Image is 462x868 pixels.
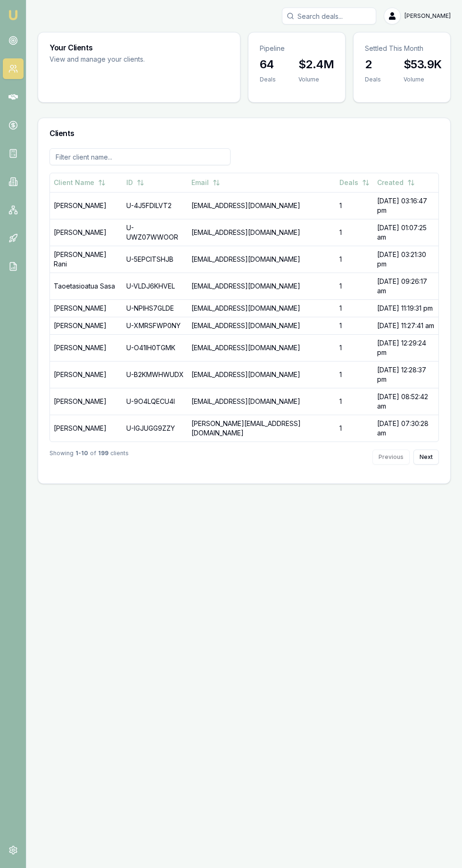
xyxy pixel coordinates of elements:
[336,299,373,317] td: 1
[98,450,108,465] strong: 199
[75,450,88,465] strong: 1 - 10
[188,299,336,317] td: [EMAIL_ADDRESS][DOMAIN_NAME]
[373,273,438,299] td: [DATE] 09:26:17 am
[50,334,123,361] td: [PERSON_NAME]
[49,450,129,465] div: Showing of clients
[123,273,188,299] td: U-VLDJ6KHVEL
[373,388,438,415] td: [DATE] 08:52:42 am
[188,192,336,219] td: [EMAIL_ADDRESS][DOMAIN_NAME]
[373,246,438,273] td: [DATE] 03:21:30 pm
[413,450,439,465] button: Next
[188,219,336,246] td: [EMAIL_ADDRESS][DOMAIN_NAME]
[373,192,438,219] td: [DATE] 03:16:47 pm
[188,415,336,442] td: [PERSON_NAME][EMAIL_ADDRESS][DOMAIN_NAME]
[188,317,336,334] td: [EMAIL_ADDRESS][DOMAIN_NAME]
[373,415,438,442] td: [DATE] 07:30:28 am
[188,273,336,299] td: [EMAIL_ADDRESS][DOMAIN_NAME]
[50,317,123,334] td: [PERSON_NAME]
[123,317,188,334] td: U-XMRSFWP0NY
[373,299,438,317] td: [DATE] 11:19:31 pm
[50,192,123,219] td: [PERSON_NAME]
[50,388,123,415] td: [PERSON_NAME]
[191,174,220,191] button: Email
[50,299,123,317] td: [PERSON_NAME]
[260,57,276,72] h3: 64
[298,57,334,72] h3: $2.4M
[373,334,438,361] td: [DATE] 12:29:24 pm
[298,76,334,83] div: Volume
[373,219,438,246] td: [DATE] 01:07:25 am
[123,192,188,219] td: U-4J5FDILVT2
[336,388,373,415] td: 1
[404,12,451,20] span: [PERSON_NAME]
[339,174,370,191] button: Deals
[336,192,373,219] td: 1
[50,415,123,442] td: [PERSON_NAME]
[336,219,373,246] td: 1
[336,273,373,299] td: 1
[8,9,19,21] img: emu-icon-u.png
[126,174,144,191] button: ID
[49,44,229,51] h3: Your Clients
[373,317,438,334] td: [DATE] 11:27:41 am
[123,246,188,273] td: U-5EPCITSHJB
[188,388,336,415] td: [EMAIL_ADDRESS][DOMAIN_NAME]
[188,334,336,361] td: [EMAIL_ADDRESS][DOMAIN_NAME]
[123,415,188,442] td: U-IGJUGG9ZZY
[336,361,373,388] td: 1
[49,129,439,137] h3: Clients
[282,8,376,24] input: Search deals
[50,361,123,388] td: [PERSON_NAME]
[373,361,438,388] td: [DATE] 12:28:37 pm
[188,246,336,273] td: [EMAIL_ADDRESS][DOMAIN_NAME]
[188,361,336,388] td: [EMAIL_ADDRESS][DOMAIN_NAME]
[123,334,188,361] td: U-O41IH0TGMK
[336,334,373,361] td: 1
[336,246,373,273] td: 1
[260,44,334,53] p: Pipeline
[336,317,373,334] td: 1
[123,388,188,415] td: U-9O4LQECU4I
[377,174,415,191] button: Created
[365,76,381,83] div: Deals
[365,44,439,53] p: Settled This Month
[50,246,123,273] td: [PERSON_NAME] Rani
[365,57,381,72] h3: 2
[50,219,123,246] td: [PERSON_NAME]
[49,54,229,65] p: View and manage your clients.
[54,174,106,191] button: Client Name
[260,76,276,83] div: Deals
[50,273,123,299] td: Taoetasioatua Sasa
[404,57,441,72] h3: $53.9K
[49,148,231,165] input: Filter client name...
[123,219,188,246] td: U-UWZ07WWOOR
[123,361,188,388] td: U-B2KMWHWUDX
[336,415,373,442] td: 1
[404,76,441,83] div: Volume
[123,299,188,317] td: U-NPIHS7GLDE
